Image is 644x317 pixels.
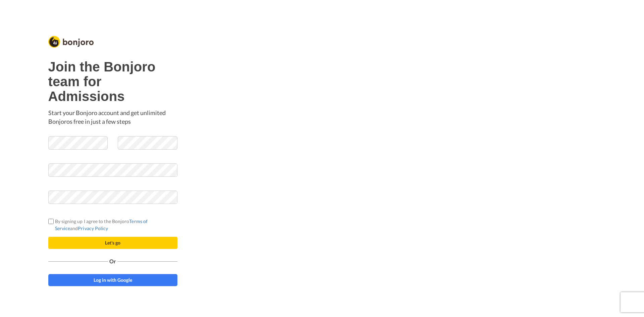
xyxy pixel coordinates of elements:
span: Log in with Google [94,277,132,283]
button: Let's go [48,237,177,249]
a: Privacy Policy [78,225,108,231]
b: Admissions [48,89,125,104]
input: By signing up I agree to the BonjoroTerms of ServiceandPrivacy Policy [48,219,54,224]
label: By signing up I agree to the Bonjoro and [48,218,177,232]
h1: Join the Bonjoro team for [48,59,177,104]
p: Start your Bonjoro account and get unlimited Bonjoros free in just a few steps [48,109,177,126]
a: Terms of Service [55,218,148,231]
a: Log in with Google [48,274,177,286]
span: Or [108,259,117,264]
